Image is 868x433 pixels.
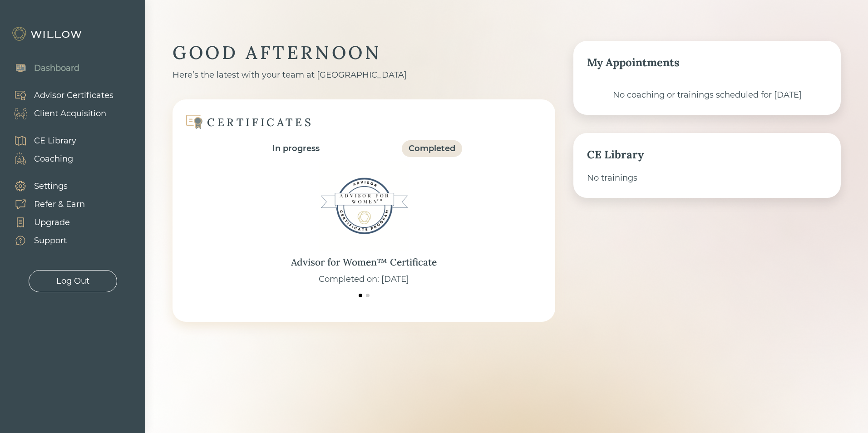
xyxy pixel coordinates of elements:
[5,213,85,231] a: Upgrade
[34,108,106,120] div: Client Acquisition
[34,235,67,247] div: Support
[5,177,85,195] a: Settings
[173,41,555,64] div: GOOD AFTERNOON
[207,115,313,129] div: CERTIFICATES
[409,143,455,155] div: Completed
[5,150,76,168] a: Coaching
[587,54,827,71] div: My Appointments
[587,89,827,101] div: No coaching or trainings scheduled for [DATE]
[318,161,409,251] img: Advisor for Women™ Certificate Badge
[291,255,437,270] div: Advisor for Women™ Certificate
[319,273,409,285] div: Completed on: [DATE]
[5,59,79,77] a: Dashboard
[587,172,827,184] div: No trainings
[34,180,68,192] div: Settings
[34,153,73,165] div: Coaching
[272,143,320,155] div: In progress
[5,132,76,150] a: CE Library
[173,69,555,81] div: Here’s the latest with your team at [GEOGRAPHIC_DATA]
[11,27,84,41] img: Willow
[587,147,827,163] div: CE Library
[5,195,85,213] a: Refer & Earn
[5,104,113,123] a: Client Acquisition
[56,275,89,287] div: Log Out
[5,86,113,104] a: Advisor Certificates
[34,216,70,229] div: Upgrade
[34,198,85,211] div: Refer & Earn
[34,89,113,102] div: Advisor Certificates
[34,135,76,147] div: CE Library
[34,62,79,74] div: Dashboard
